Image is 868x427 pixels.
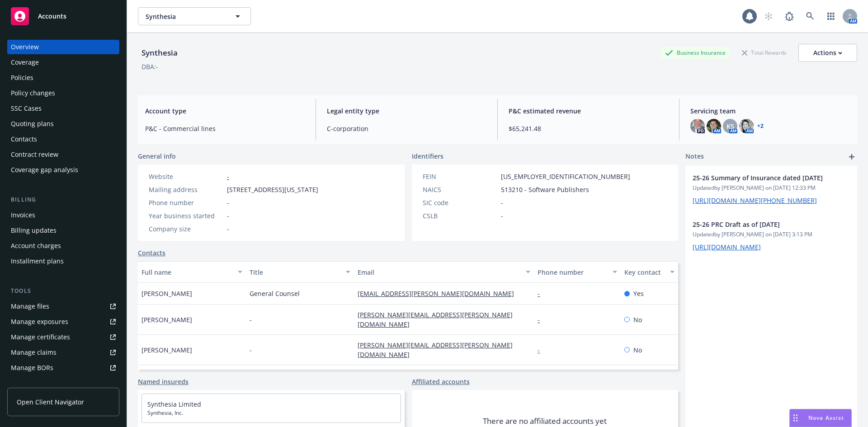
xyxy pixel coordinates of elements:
[145,124,305,133] span: P&C - Commercial lines
[250,345,252,355] span: -
[423,185,497,194] div: NAICS
[685,151,704,162] span: Notes
[693,184,850,192] span: Updated by [PERSON_NAME] on [DATE] 12:33 PM
[246,261,354,283] button: Title
[798,44,857,62] button: Actions
[149,224,223,234] div: Company size
[685,212,857,259] div: 25-26 PRC Draft as of [DATE]Updatedby [PERSON_NAME] on [DATE] 3:13 PM[URL][DOMAIN_NAME]
[780,7,798,25] a: Report a Bug
[327,106,486,116] span: Legal entity type
[538,315,547,324] a: -
[146,12,224,21] span: Synthesia
[142,289,192,298] span: [PERSON_NAME]
[7,314,119,329] a: Manage exposures
[11,208,35,222] div: Invoices
[138,248,165,258] a: Contacts
[685,166,857,212] div: 25-26 Summary of Insurance dated [DATE]Updatedby [PERSON_NAME] on [DATE] 12:33 PM[URL][DOMAIN_NAM...
[412,377,470,386] a: Affiliated accounts
[7,330,119,344] a: Manage certificates
[7,86,119,100] a: Policy changes
[11,223,57,238] div: Billing updates
[538,289,547,298] a: -
[624,267,665,277] div: Key contact
[354,261,534,283] button: Email
[7,254,119,268] a: Installment plans
[149,172,223,181] div: Website
[501,185,589,194] span: 513210 - Software Publishers
[822,7,840,25] a: Switch app
[138,151,176,161] span: General info
[11,254,64,268] div: Installment plans
[11,101,42,116] div: SSC Cases
[501,211,503,221] span: -
[7,299,119,314] a: Manage files
[11,55,39,70] div: Coverage
[412,151,443,161] span: Identifiers
[538,346,547,354] a: -
[227,185,318,194] span: [STREET_ADDRESS][US_STATE]
[693,220,826,229] span: 25-26 PRC Draft as of [DATE]
[11,70,33,85] div: Policies
[17,397,84,407] span: Open Client Navigator
[633,345,642,355] span: No
[138,7,251,25] button: Synthesia
[7,147,119,162] a: Contract review
[621,261,678,283] button: Key contact
[11,132,37,146] div: Contacts
[142,315,192,324] span: [PERSON_NAME]
[7,345,119,360] a: Manage claims
[142,62,158,71] div: DBA: -
[7,223,119,238] a: Billing updates
[358,341,513,359] a: [PERSON_NAME][EMAIL_ADDRESS][PERSON_NAME][DOMAIN_NAME]
[790,409,801,427] div: Drag to move
[739,119,754,133] img: photo
[7,376,119,390] a: Summary of insurance
[7,195,119,204] div: Billing
[11,86,55,100] div: Policy changes
[7,55,119,70] a: Coverage
[358,289,521,298] a: [EMAIL_ADDRESS][PERSON_NAME][DOMAIN_NAME]
[11,40,39,54] div: Overview
[7,239,119,253] a: Account charges
[633,315,642,324] span: No
[7,40,119,54] a: Overview
[7,4,119,29] a: Accounts
[147,400,201,408] a: Synthesia Limited
[358,267,520,277] div: Email
[7,132,119,146] a: Contacts
[423,211,497,221] div: CSLB
[693,196,817,205] a: [URL][DOMAIN_NAME][PHONE_NUMBER]
[11,361,53,375] div: Manage BORs
[808,414,844,422] span: Nova Assist
[250,267,340,277] div: Title
[145,106,305,116] span: Account type
[142,345,192,355] span: [PERSON_NAME]
[138,47,181,59] div: Synthesia
[483,416,607,427] span: There are no affiliated accounts yet
[11,163,78,177] div: Coverage gap analysis
[7,163,119,177] a: Coverage gap analysis
[813,44,842,61] div: Actions
[227,224,229,234] span: -
[757,123,764,129] a: +2
[759,7,778,25] a: Start snowing
[501,198,503,207] span: -
[7,117,119,131] a: Quoting plans
[11,345,57,360] div: Manage claims
[737,47,791,58] div: Total Rewards
[358,310,513,328] a: [PERSON_NAME][EMAIL_ADDRESS][PERSON_NAME][DOMAIN_NAME]
[149,185,223,194] div: Mailing address
[7,361,119,375] a: Manage BORs
[227,198,229,207] span: -
[11,330,70,344] div: Manage certificates
[693,243,761,251] a: [URL][DOMAIN_NAME]
[509,124,668,133] span: $65,241.48
[138,261,246,283] button: Full name
[633,289,644,298] span: Yes
[11,239,61,253] div: Account charges
[423,172,497,181] div: FEIN
[538,267,607,277] div: Phone number
[690,119,705,133] img: photo
[11,376,80,390] div: Summary of insurance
